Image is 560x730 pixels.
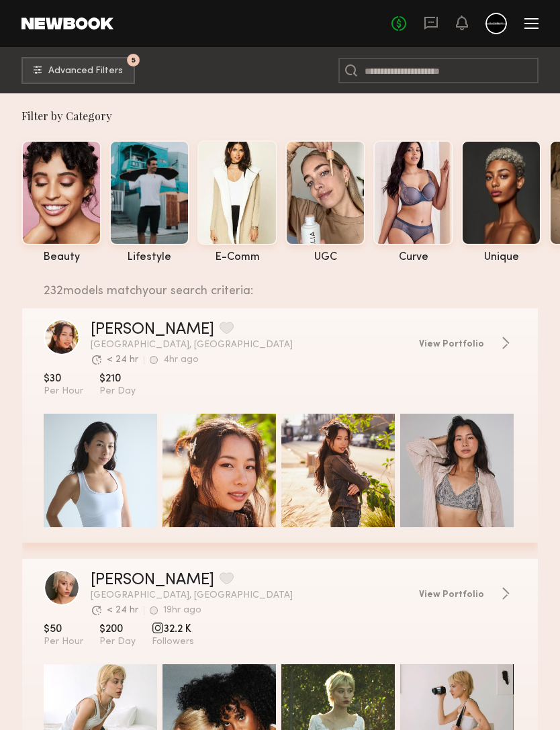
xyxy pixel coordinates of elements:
span: 5 [132,57,136,63]
div: < 24 hr [107,355,138,365]
span: 32.2 K [152,623,194,636]
span: $30 [44,372,83,385]
span: $210 [99,372,136,385]
span: Followers [152,636,194,648]
div: e-comm [197,252,277,263]
span: $50 [44,623,83,636]
button: 5Advanced Filters [21,57,135,84]
div: UGC [285,252,365,263]
span: Advanced Filters [48,66,123,76]
span: Per Hour [44,385,83,398]
a: View Portfolio [419,587,516,600]
div: 4hr ago [163,355,199,365]
a: [PERSON_NAME] [91,322,214,338]
a: [PERSON_NAME] [91,572,214,588]
span: Per Day [99,385,136,398]
span: $200 [99,623,136,636]
div: < 24 hr [107,606,138,615]
div: lifestyle [109,252,189,263]
a: View Portfolio [419,336,516,350]
div: 19hr ago [163,606,201,615]
div: Filter by Category [21,109,560,123]
div: beauty [21,252,101,263]
div: 232 models match your search criteria: [44,275,527,298]
div: curve [373,252,453,263]
span: [GEOGRAPHIC_DATA], [GEOGRAPHIC_DATA] [91,591,408,600]
span: Per Day [99,636,136,648]
span: View Portfolio [419,590,484,600]
span: View Portfolio [419,340,484,349]
span: [GEOGRAPHIC_DATA], [GEOGRAPHIC_DATA] [91,340,408,350]
span: Per Hour [44,636,83,648]
div: unique [461,252,541,263]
